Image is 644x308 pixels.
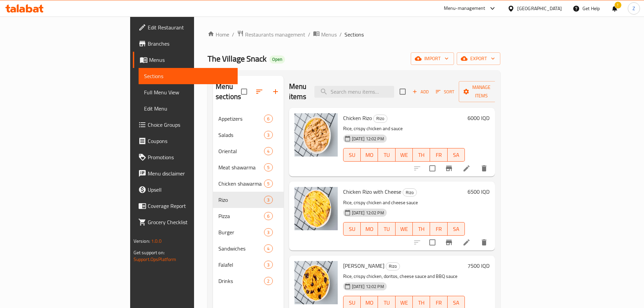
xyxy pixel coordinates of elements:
span: Select to update [425,235,439,250]
span: Edit Restaurant [148,23,232,31]
div: items [264,212,272,220]
a: Menu disclaimer [133,165,238,182]
span: Pizza [218,212,264,220]
a: Grocery Checklist [133,214,238,230]
p: Rice, crispy chicken and sauce [343,124,465,133]
div: Chicken shawarma5 [213,175,284,192]
span: Falafel [218,261,264,269]
button: SA [448,222,465,236]
span: Restaurants management [245,30,305,39]
span: SU [346,298,358,308]
button: MO [361,148,378,162]
span: 3 [264,262,272,268]
nav: Menu sections [213,108,284,292]
button: Sort [434,87,456,97]
span: MO [363,150,375,160]
span: Burger [218,228,264,236]
button: delete [476,160,492,176]
span: 2 [264,278,272,284]
span: Open [269,56,285,62]
button: FR [430,148,447,162]
span: [PERSON_NAME] [343,261,384,271]
li: / [308,30,310,39]
button: Manage items [459,81,504,102]
p: Rice, crispy chicken and cheese sauce [343,198,465,207]
button: MO [361,222,378,236]
img: Al Qarya Rizo [294,261,338,304]
button: TU [378,148,395,162]
div: Rizo [373,115,387,123]
span: 6 [264,213,272,219]
a: Upsell [133,182,238,198]
span: Meat shawarma [218,163,264,171]
div: Oriental [218,147,264,155]
span: SA [450,224,462,234]
li: / [339,30,342,39]
div: [GEOGRAPHIC_DATA] [517,5,562,12]
a: Restaurants management [237,30,305,39]
a: Menus [313,30,337,39]
span: Rizo [403,189,416,196]
span: Manage items [464,83,499,100]
span: Add [411,88,430,96]
span: SU [346,150,358,160]
a: Coupons [133,133,238,149]
span: 3 [264,132,272,138]
div: items [264,163,272,171]
a: Menus [133,52,238,68]
span: TH [415,298,427,308]
div: Falafel3 [213,257,284,273]
div: items [264,115,272,123]
div: Salads3 [213,127,284,143]
button: WE [396,222,413,236]
span: 6 [264,116,272,122]
span: TH [415,150,427,160]
div: Sandwiches4 [213,240,284,257]
a: Sections [139,68,238,84]
div: items [264,228,272,236]
button: import [411,52,454,65]
span: FR [433,224,445,234]
button: SU [343,222,361,236]
p: Rice, crispy chicken, doritos, cheese sauce and BBQ sauce [343,272,465,281]
span: WE [398,298,410,308]
div: Meat shawarma5 [213,159,284,175]
span: SU [346,224,358,234]
div: Appetizers6 [213,111,284,127]
span: 3 [264,229,272,236]
span: Drinks [218,277,264,285]
div: Rizo [386,262,400,270]
button: TH [413,222,430,236]
a: Coverage Report [133,198,238,214]
div: Rizo [403,188,417,196]
button: delete [476,234,492,251]
span: Appetizers [218,115,264,123]
span: import [416,54,449,63]
button: TU [378,222,395,236]
span: Sections [344,30,364,39]
span: Grocery Checklist [148,218,232,226]
div: Rizo3 [213,192,284,208]
span: Select section [396,85,410,99]
div: Drinks2 [213,273,284,289]
span: 5 [264,164,272,171]
a: Edit Restaurant [133,19,238,35]
span: Version: [134,237,150,245]
span: Sandwiches [218,244,264,253]
span: Get support on: [134,248,165,257]
div: items [264,277,272,285]
span: Sort [436,88,454,96]
a: Promotions [133,149,238,165]
span: Salads [218,131,264,139]
button: FR [430,222,447,236]
span: WE [398,224,410,234]
span: Add item [410,87,431,97]
span: FR [433,150,445,160]
div: Open [269,55,285,64]
span: WE [398,150,410,160]
button: Add [410,87,431,97]
button: export [457,52,500,65]
img: Chicken Rizo with Cheese [294,187,338,230]
span: Chicken shawarma [218,180,264,188]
